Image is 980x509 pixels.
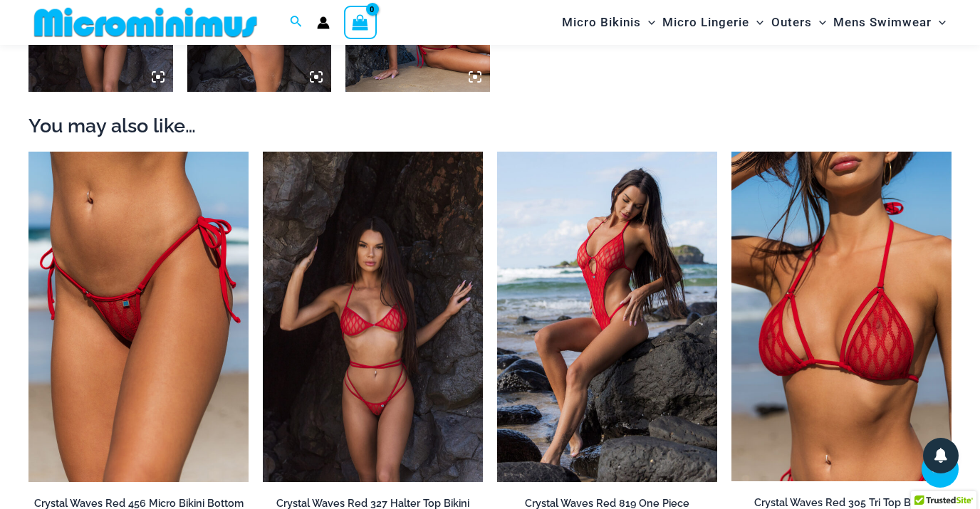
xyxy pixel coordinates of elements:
[771,4,812,41] span: Outers
[290,14,303,31] a: Search icon link
[497,152,717,482] img: Crystal Waves Red 819 One Piece 04
[659,4,767,41] a: Micro LingerieMenu ToggleMenu Toggle
[833,4,932,41] span: Mens Swimwear
[731,152,952,481] img: Crystal Waves 305 Tri Top 01
[749,4,763,41] span: Menu Toggle
[562,4,641,41] span: Micro Bikinis
[28,6,263,38] img: MM SHOP LOGO FLAT
[28,113,952,138] h2: You may also like…
[317,16,330,29] a: Account icon link
[263,152,483,482] img: Crystal Waves 327 Halter Top 4149 Thong 01
[830,4,949,41] a: Mens SwimwearMenu ToggleMenu Toggle
[768,4,830,41] a: OutersMenu ToggleMenu Toggle
[344,6,377,38] a: View Shopping Cart, empty
[497,152,717,482] a: Crystal Waves Red 819 One Piece 04Crystal Waves Red 819 One Piece 03Crystal Waves Red 819 One Pie...
[28,152,249,482] a: Crystal Waves 456 Bottom 02Crystal Waves 456 Bottom 01Crystal Waves 456 Bottom 01
[263,152,483,482] a: Crystal Waves 327 Halter Top 01Crystal Waves 327 Halter Top 4149 Thong 01Crystal Waves 327 Halter...
[932,4,946,41] span: Menu Toggle
[641,4,655,41] span: Menu Toggle
[558,4,659,41] a: Micro BikinisMenu ToggleMenu Toggle
[812,4,826,41] span: Menu Toggle
[662,4,749,41] span: Micro Lingerie
[556,2,952,43] nav: Site Navigation
[731,152,952,481] a: Crystal Waves 305 Tri Top 01Crystal Waves 305 Tri Top 4149 Thong 04Crystal Waves 305 Tri Top 4149...
[28,152,249,482] img: Crystal Waves 456 Bottom 02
